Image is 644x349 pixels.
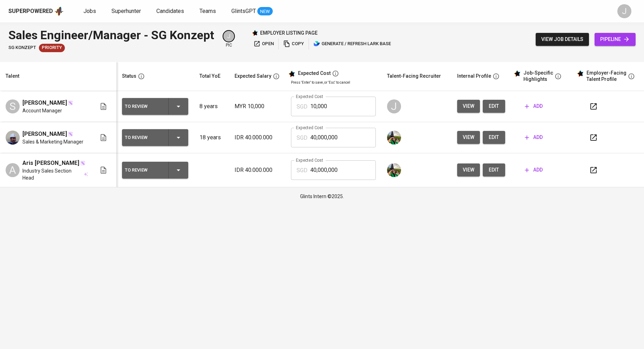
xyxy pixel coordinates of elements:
span: Superhunter [111,8,141,14]
div: Expected Salary [235,72,271,81]
div: To Review [125,102,163,111]
a: Jobs [83,7,97,16]
p: Press 'Enter' to save, or 'Esc' to cancel [291,80,376,85]
img: app logo [54,6,64,16]
button: open [252,39,276,49]
img: magic_wand.svg [68,100,73,106]
span: Industry Sales Section Head [22,167,83,181]
button: To Review [122,162,188,179]
a: Teams [199,7,217,16]
div: Employer-Facing Talent Profile [587,70,626,82]
span: view [463,102,474,111]
button: copy [282,39,306,49]
button: view [457,163,480,176]
span: view [463,133,474,142]
div: Superpowered [8,7,53,15]
img: eva@glints.com [387,131,401,145]
a: Superpoweredapp logo [8,6,64,16]
a: GlintsGPT NEW [231,7,273,16]
p: SGD [297,134,307,142]
span: open [253,40,274,48]
button: add [522,131,545,144]
span: SG Konzept [8,44,36,51]
span: add [525,133,543,142]
div: pic [223,30,235,48]
img: magic_wand.svg [80,160,86,166]
span: GlintsGPT [231,8,256,14]
div: Status [122,72,136,81]
span: edit [488,166,500,174]
span: view [463,166,474,174]
button: To Review [122,129,188,146]
span: Priority [39,44,65,51]
p: MYR 10,000 [235,102,280,111]
span: [PERSON_NAME] [22,99,67,107]
div: Talent [6,72,19,81]
span: Teams [199,8,216,14]
img: lark [313,40,320,47]
button: add [522,163,545,176]
span: edit [488,102,500,111]
p: 8 years [199,102,223,111]
button: lark generate / refresh lark base [312,39,393,49]
p: SGD [297,103,307,111]
button: add [522,100,545,113]
span: pipeline [600,35,630,44]
button: edit [483,131,505,144]
img: glints_star.svg [288,70,295,77]
span: view job details [541,35,583,44]
div: Expected Cost [298,70,331,77]
p: IDR 40.000.000 [235,166,280,174]
button: To Review [122,98,188,115]
span: Jobs [83,8,96,14]
a: pipeline [595,33,636,46]
img: eva@glints.com [387,163,401,177]
span: generate / refresh lark base [313,40,391,48]
span: Account Manager [22,107,62,114]
img: Glints Star [252,30,258,36]
div: J [617,4,631,18]
a: Superhunter [111,7,142,16]
span: Aris [PERSON_NAME] [22,159,79,167]
button: edit [483,100,505,113]
img: glints_star.svg [514,70,521,77]
div: Job-Specific Highlights [523,70,553,82]
p: employer listing page [260,29,318,36]
span: NEW [257,8,273,15]
img: Ade Sayuti [6,131,20,145]
span: Candidates [156,8,184,14]
div: Total YoE [199,72,221,81]
div: Internal Profile [457,72,491,81]
button: view [457,131,480,144]
span: add [525,166,543,174]
img: magic_wand.svg [68,131,73,137]
div: J [387,99,401,113]
p: 18 years [199,133,223,142]
button: edit [483,163,505,176]
p: IDR 40.000.000 [235,133,280,142]
div: To Review [125,166,163,175]
div: S [6,99,20,113]
div: Talent-Facing Recruiter [387,72,441,81]
span: Sales & Marketing Manager [22,138,83,145]
p: SGD [297,166,307,175]
img: glints_star.svg [577,70,584,77]
a: Candidates [156,7,185,16]
div: To Review [125,133,163,142]
button: view job details [536,33,589,46]
div: Sales Engineer/Manager - SG Konzept [8,27,214,44]
div: J [223,30,235,42]
span: edit [488,133,500,142]
span: [PERSON_NAME] [22,130,67,138]
span: copy [283,40,304,48]
div: A [6,163,20,177]
div: New Job received from Demand Team [39,44,65,52]
button: view [457,100,480,113]
span: add [525,102,543,111]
